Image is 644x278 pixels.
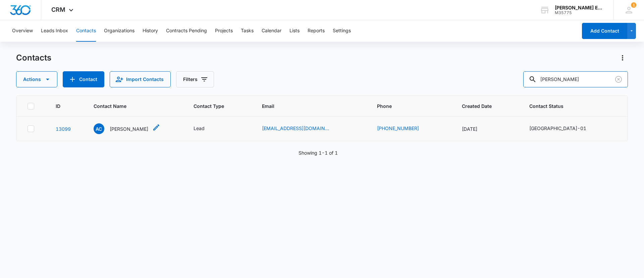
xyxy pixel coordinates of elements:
[94,123,160,134] div: Contact Name - Aarti Chatrath - Select to Edit Field
[166,20,207,42] button: Contracts Pending
[104,20,135,42] button: Organizations
[143,20,158,42] button: History
[333,20,351,42] button: Settings
[555,5,604,10] div: account name
[613,74,624,85] button: Clear
[56,126,71,132] a: Navigate to contact details page for Aarti Chatrath
[12,20,33,42] button: Overview
[529,103,607,110] span: Contact Status
[94,123,104,134] span: AC
[617,52,628,63] button: Actions
[555,10,604,15] div: account id
[215,20,233,42] button: Projects
[377,125,431,133] div: Phone - (915) 282-4154 - Select to Edit Field
[631,2,636,8] div: notifications count
[76,20,96,42] button: Contacts
[63,71,104,87] button: Add Contact
[41,20,68,42] button: Leads Inbox
[16,71,57,87] button: Actions
[194,125,205,132] div: Lead
[51,6,65,13] span: CRM
[262,103,352,110] span: Email
[377,125,419,132] a: [PHONE_NUMBER]
[308,20,325,42] button: Reports
[56,103,68,110] span: ID
[529,125,586,132] div: [GEOGRAPHIC_DATA]-01
[582,23,627,39] button: Add Contact
[523,71,628,87] input: Search Contacts
[194,125,217,133] div: Contact Type - Lead - Select to Edit Field
[110,71,171,87] button: Import Contacts
[299,149,338,156] p: Showing 1-1 of 1
[94,103,168,110] span: Contact Name
[241,20,254,42] button: Tasks
[16,53,51,63] h1: Contacts
[631,2,636,8] span: 1
[262,125,329,132] a: [EMAIL_ADDRESS][DOMAIN_NAME]
[529,125,598,133] div: Contact Status - TX-01 - Select to Edit Field
[176,71,214,87] button: Filters
[194,103,236,110] span: Contact Type
[110,125,148,132] p: [PERSON_NAME]
[462,103,503,110] span: Created Date
[262,125,341,133] div: Email - aartichatrath@jbgoodwin.com - Select to Edit Field
[377,103,436,110] span: Phone
[289,20,300,42] button: Lists
[262,20,281,42] button: Calendar
[462,125,513,132] div: [DATE]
